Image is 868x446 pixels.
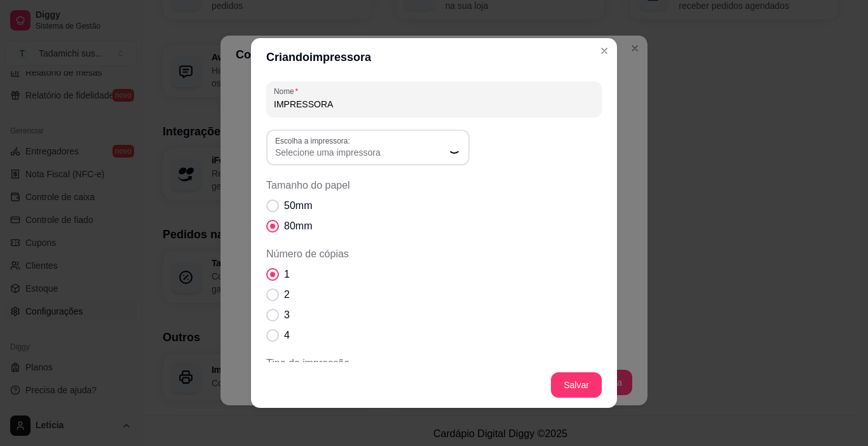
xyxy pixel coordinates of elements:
span: Selecione uma impressora [275,146,445,159]
label: Nome [274,86,302,97]
span: Número de cópias [266,247,602,262]
label: Escolha a impressora: [275,135,355,146]
div: Número de cópias [266,247,602,343]
input: Nome [274,98,594,111]
span: 3 [284,307,290,323]
div: Tipo de impressão [266,356,602,412]
span: 2 [284,287,290,302]
button: Escolha a impressora:Selecione uma impressoraLoading [266,130,470,165]
header: Criando impressora [251,38,617,76]
span: Tamanho do papel [266,178,602,193]
span: 50mm [284,198,312,213]
div: Loading [448,141,461,154]
span: 80mm [284,219,312,234]
span: 1 [284,267,290,282]
span: 4 [284,328,290,343]
button: Close [594,41,614,61]
div: Tamanho do papel [266,178,602,234]
span: Tipo de impressão [266,356,602,371]
button: Salvar [551,372,602,398]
